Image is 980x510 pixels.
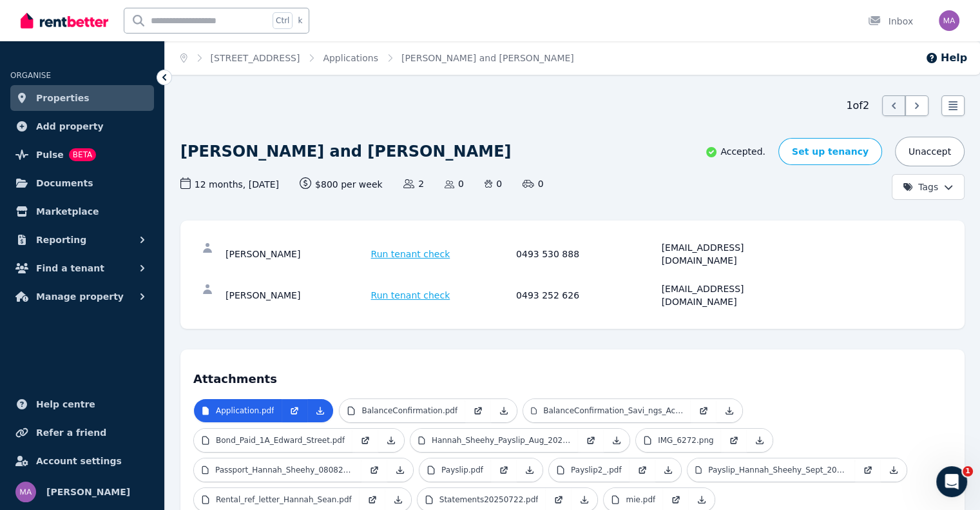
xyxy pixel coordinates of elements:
a: Payslip_Hannah_Sheehy_Sept_2025.pdf [687,458,855,482]
p: Bond_Paid_1A_Edward_Street.pdf [216,435,345,446]
p: Hannah_Sheehy_Payslip_Aug_2025.pdf [432,435,570,446]
button: Help [925,50,967,66]
p: IMG_6272.png [658,435,713,446]
p: Payslip.pdf [441,465,483,475]
span: 0 [485,177,502,190]
span: k [298,15,302,26]
span: Properties [36,90,90,106]
p: Rental_ref_letter_Hannah_Sean.pdf [216,495,352,505]
a: Applications [323,53,378,63]
span: ORGANISE [10,71,51,80]
p: Accepted. [705,145,765,159]
span: 0 [523,177,543,190]
span: BETA [69,148,96,161]
a: Application.pdf [194,399,282,422]
a: Download Attachment [604,429,629,452]
span: Tags [903,181,938,193]
a: Open in new Tab [465,399,491,422]
span: Run tenant check [371,289,450,302]
a: Download Attachment [491,399,517,422]
a: [STREET_ADDRESS] [211,53,300,63]
a: Download Attachment [517,458,543,482]
span: Refer a friend [36,425,106,440]
span: 2 [403,177,424,190]
span: Reporting [36,232,86,248]
img: Michael Adams [15,482,36,502]
a: Download Attachment [881,458,907,482]
iframe: Intercom live chat [936,466,967,497]
a: Account settings [10,448,154,474]
span: Find a tenant [36,260,104,276]
span: Manage property [36,289,124,304]
a: Documents [10,170,154,196]
span: 12 months , [DATE] [180,177,279,191]
span: Account settings [36,453,122,469]
span: [PERSON_NAME] [46,484,130,500]
div: [EMAIL_ADDRESS][DOMAIN_NAME] [662,241,803,267]
a: Download Attachment [747,429,773,452]
a: Download Attachment [378,429,404,452]
a: Open in new Tab [361,458,387,482]
div: Inbox [868,15,913,28]
a: Open in new Tab [578,429,604,452]
div: 0493 252 626 [516,282,658,308]
p: Passport_Hannah_Sheehy_080825.JPG [215,465,354,475]
h1: [PERSON_NAME] and [PERSON_NAME] [180,141,511,162]
a: PulseBETA [10,142,154,168]
h4: Attachments [193,362,952,388]
p: Application.pdf [216,406,274,416]
a: Open in new Tab [282,399,307,422]
nav: Breadcrumb [165,41,590,75]
a: Download Attachment [716,399,742,422]
a: Payslip.pdf [419,458,491,482]
span: Run tenant check [371,248,450,260]
a: Set up tenancy [778,138,882,165]
a: Open in new Tab [491,458,517,482]
a: Hannah_Sheehy_Payslip_Aug_2025.pdf [410,429,578,452]
a: IMG_6272.png [636,429,721,452]
span: Documents [36,175,93,191]
button: Manage property [10,284,154,309]
p: Statements20250722.pdf [439,495,539,505]
a: Refer a friend [10,420,154,446]
button: Tags [892,174,965,200]
div: [PERSON_NAME] [226,241,367,267]
p: BalanceConfirmation_Savi_ngs_Account_.pdf [543,406,683,416]
span: 1 [963,466,973,476]
a: Bond_Paid_1A_Edward_Street.pdf [194,429,352,452]
img: Michael Adams [939,10,959,31]
a: Properties [10,85,154,111]
p: Payslip_Hannah_Sheehy_Sept_2025.pdf [708,465,847,475]
a: Open in new Tab [629,458,655,482]
span: [PERSON_NAME] and [PERSON_NAME] [401,52,574,64]
a: BalanceConfirmation_Savi_ngs_Account_.pdf [523,399,691,422]
a: Download Attachment [307,399,333,422]
div: 0493 530 888 [516,241,658,267]
p: Payslip2_.pdf [571,465,622,475]
div: [EMAIL_ADDRESS][DOMAIN_NAME] [662,282,803,308]
a: Open in new Tab [721,429,747,452]
a: Payslip2_.pdf [549,458,629,482]
img: RentBetter [21,11,108,30]
p: BalanceConfirmation.pdf [361,406,457,416]
a: Add property [10,113,154,139]
a: Help centre [10,391,154,417]
a: Passport_Hannah_Sheehy_080825.JPG [194,458,361,482]
div: [PERSON_NAME] [226,282,367,308]
span: Marketplace [36,204,99,219]
span: Add property [36,119,104,134]
a: Open in new Tab [691,399,716,422]
a: Open in new Tab [352,429,378,452]
span: Ctrl [273,12,293,29]
p: mie.pdf [626,495,655,505]
a: Download Attachment [655,458,681,482]
a: BalanceConfirmation.pdf [340,399,465,422]
a: Download Attachment [387,458,413,482]
a: Open in new Tab [855,458,881,482]
span: $800 per week [300,177,383,191]
button: Unaccept [895,137,965,166]
a: Marketplace [10,199,154,224]
button: Find a tenant [10,255,154,281]
button: Reporting [10,227,154,253]
span: Pulse [36,147,64,162]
